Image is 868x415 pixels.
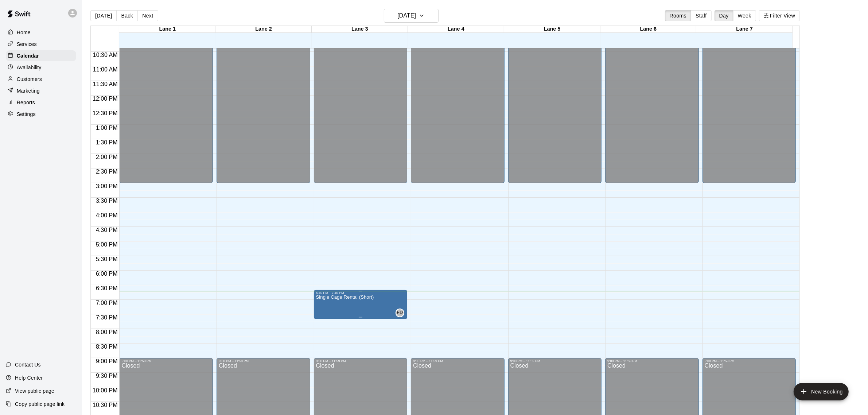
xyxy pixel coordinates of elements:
[504,26,600,33] div: Lane 5
[94,183,120,189] span: 3:00 PM
[6,85,76,96] a: Marketing
[15,374,43,381] p: Help Center
[17,40,37,48] p: Services
[510,359,600,363] div: 9:00 PM – 11:59 PM
[91,110,119,116] span: 12:30 PM
[408,26,504,33] div: Lane 4
[6,27,76,38] a: Home
[91,402,119,408] span: 10:30 PM
[91,387,119,393] span: 10:00 PM
[396,309,404,317] div: Front Desk
[733,10,756,21] button: Week
[665,10,691,21] button: Rooms
[94,344,120,350] span: 8:30 PM
[15,400,65,408] p: Copy public page link
[94,139,120,146] span: 1:30 PM
[94,227,120,233] span: 4:30 PM
[94,271,120,277] span: 6:00 PM
[17,99,35,106] p: Reports
[94,212,120,218] span: 4:00 PM
[94,373,120,379] span: 9:30 PM
[6,97,76,108] a: Reports
[794,383,849,400] button: add
[600,26,697,33] div: Lane 6
[316,359,405,363] div: 9:00 PM – 11:59 PM
[316,291,405,295] div: 6:40 PM – 7:40 PM
[119,26,215,33] div: Lane 1
[94,329,120,335] span: 8:00 PM
[696,26,793,33] div: Lane 7
[215,26,312,33] div: Lane 2
[607,359,697,363] div: 9:00 PM – 11:59 PM
[759,10,800,21] button: Filter View
[94,314,120,321] span: 7:30 PM
[691,10,712,21] button: Staff
[312,26,408,33] div: Lane 3
[94,125,120,131] span: 1:00 PM
[15,361,41,368] p: Contact Us
[314,290,408,319] div: 6:40 PM – 7:40 PM: Single Cage Rental (Short)
[17,75,42,83] p: Customers
[121,359,211,363] div: 9:00 PM – 11:59 PM
[17,110,36,118] p: Settings
[413,359,502,363] div: 9:00 PM – 11:59 PM
[17,87,40,94] p: Marketing
[94,358,120,364] span: 9:00 PM
[137,10,158,21] button: Next
[94,168,120,175] span: 2:30 PM
[6,39,76,50] a: Services
[715,10,733,21] button: Day
[398,309,404,317] span: Front Desk
[94,256,120,262] span: 5:30 PM
[91,96,119,102] span: 12:00 PM
[91,66,120,73] span: 11:00 AM
[219,359,308,363] div: 9:00 PM – 11:59 PM
[94,198,120,204] span: 3:30 PM
[91,81,120,87] span: 11:30 AM
[91,52,120,58] span: 10:30 AM
[705,359,794,363] div: 9:00 PM – 11:59 PM
[6,50,76,61] a: Calendar
[94,241,120,248] span: 5:00 PM
[17,29,31,36] p: Home
[6,74,76,85] a: Customers
[94,285,120,291] span: 6:30 PM
[397,11,416,21] h6: [DATE]
[17,64,42,71] p: Availability
[6,109,76,120] a: Settings
[94,154,120,160] span: 2:00 PM
[397,309,403,317] span: FD
[94,300,120,306] span: 7:00 PM
[384,9,439,23] button: [DATE]
[116,10,138,21] button: Back
[15,387,54,395] p: View public page
[17,52,39,59] p: Calendar
[90,10,117,21] button: [DATE]
[6,62,76,73] a: Availability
